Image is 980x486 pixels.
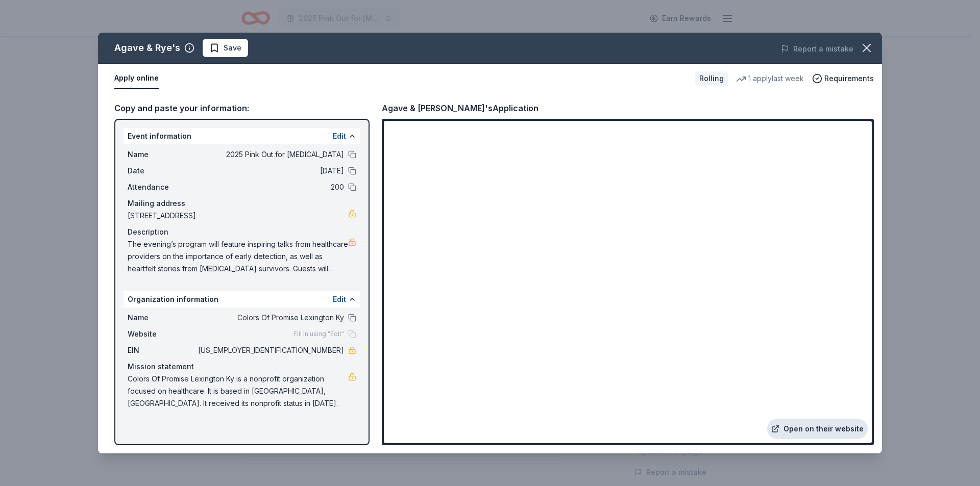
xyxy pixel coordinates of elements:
span: [STREET_ADDRESS] [128,210,348,222]
span: Colors Of Promise Lexington Ky is a nonprofit organization focused on healthcare. It is based in ... [128,373,348,410]
div: Mission statement [128,361,356,373]
span: 200 [196,181,344,193]
div: Organization information [124,291,360,308]
button: Apply online [114,68,159,89]
button: Edit [333,293,346,305]
div: Event information [124,128,360,144]
div: Agave & Rye's [114,40,180,56]
span: [DATE] [196,165,344,177]
span: EIN [128,344,196,356]
button: Edit [333,130,346,142]
button: Report a mistake [781,43,853,55]
div: 1 apply last week [736,72,804,85]
span: [US_EMPLOYER_IDENTIFICATION_NUMBER] [196,344,344,356]
span: The evening’s program will feature inspiring talks from healthcare providers on the importance of... [128,238,348,275]
div: Agave & [PERSON_NAME]'s Application [382,101,538,115]
a: Open on their website [767,419,868,439]
span: Date [128,165,196,177]
button: Requirements [812,72,874,85]
div: Rolling [695,71,728,86]
span: Name [128,312,196,324]
div: Mailing address [128,197,356,210]
button: Save [203,39,248,57]
div: Copy and paste your information: [114,101,370,115]
span: Attendance [128,181,196,193]
div: Description [128,226,356,238]
span: Colors Of Promise Lexington Ky [196,312,344,324]
span: Website [128,328,196,340]
span: Name [128,148,196,161]
span: Requirements [824,72,874,85]
span: 2025 Pink Out for [MEDICAL_DATA] [196,148,344,161]
span: Save [224,42,241,54]
span: Fill in using "Edit" [293,330,344,338]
